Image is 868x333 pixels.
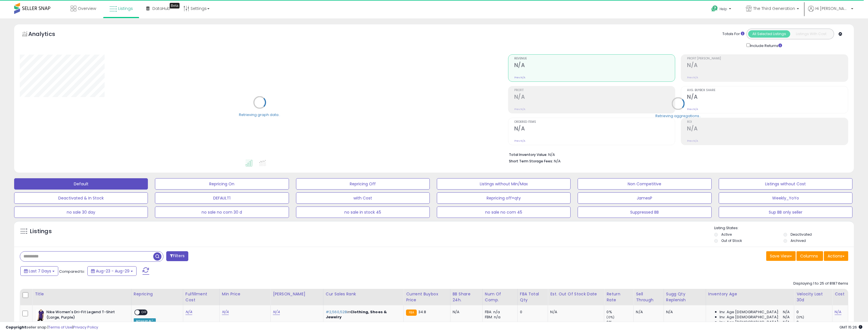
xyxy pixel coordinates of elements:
[824,251,848,261] button: Actions
[796,310,832,315] div: 0
[296,192,430,204] button: with Cost
[839,325,862,330] span: 2025-09-6 15:26 GMT
[134,291,181,297] div: Repricing
[222,291,268,297] div: Min Price
[766,251,796,261] button: Save View
[722,31,744,37] div: Totals For
[87,266,137,276] button: Aug-23 - Aug-29
[273,291,321,297] div: [PERSON_NAME]
[78,6,96,11] span: Overview
[783,315,790,320] span: N/A
[118,6,133,11] span: Listings
[6,325,98,330] div: seller snap | |
[636,310,659,315] div: N/A
[796,315,804,319] small: (0%)
[155,207,289,218] button: no sale no com 30 d
[418,309,426,315] span: 34.8
[719,192,852,204] button: Weekly_YoYo
[155,192,289,204] button: DEFAULT1
[578,192,711,204] button: JamesP
[720,310,779,315] span: Inv. Age [DEMOGRAPHIC_DATA]:
[134,318,156,323] div: Amazon AI *
[14,207,148,218] button: no sale 30 day
[719,207,852,218] button: Sup BB only seller
[606,320,633,325] div: 0%
[35,291,129,297] div: Title
[790,30,832,38] button: Listings With Cost
[273,309,280,315] a: N/A
[835,309,841,315] a: N/A
[720,320,779,325] span: Inv. Age [DEMOGRAPHIC_DATA]:
[721,232,732,237] label: Active
[96,268,129,274] span: Aug-23 - Aug-29
[326,310,399,320] p: in
[170,3,180,8] div: Tooltip anchor
[550,310,600,315] p: N/A
[152,6,170,11] span: DataHub
[796,251,823,261] button: Columns
[721,238,742,243] label: Out of Stock
[835,291,846,297] div: Cost
[406,310,416,316] small: FBA
[606,310,633,315] div: 0%
[708,291,792,297] div: Inventory Age
[666,291,703,303] div: Sugg Qty Replenish
[437,207,571,218] button: no sale no com 45
[14,178,148,190] button: Default
[437,178,571,190] button: Listings without Min/Max
[815,6,849,11] span: Hi [PERSON_NAME]
[36,310,45,321] img: 41lwjnt3mUL._SL40_.jpg
[606,291,631,303] div: Return Rate
[783,310,790,315] span: N/A
[666,310,701,315] div: N/A
[791,232,812,237] label: Deactivated
[796,320,832,325] div: 0
[636,291,661,303] div: Sell Through
[6,325,26,330] strong: Copyright
[783,320,790,325] span: N/A
[296,178,430,190] button: Repricing Off
[48,325,72,330] a: Terms of Use
[485,310,513,315] div: FBA: n/a
[185,309,192,315] a: N/A
[606,315,614,319] small: (0%)
[166,251,188,261] button: Filters
[30,227,52,235] h5: Listings
[46,310,115,321] b: Nike Women's Dri-Fit Legend T-Shirt (Large, Purple)
[800,253,818,259] span: Columns
[578,178,711,190] button: Non Competitive
[664,289,706,305] th: Please note that this number is a calculation based on your required days of coverage and your ve...
[453,291,480,303] div: BB Share 24h.
[550,291,602,297] div: Est. Out Of Stock Date
[453,310,478,315] div: N/A
[155,178,289,190] button: Repricing On
[655,113,701,118] div: Retrieving aggregations..
[485,315,513,320] div: FBM: n/a
[326,309,387,320] span: Clothing, Shoes & Jewelry
[707,1,737,18] a: Help
[326,291,401,297] div: Cur Sales Rank
[437,192,571,204] button: Repricing off+qty
[808,6,853,18] a: Hi [PERSON_NAME]
[714,225,854,231] p: Listing States:
[578,207,711,218] button: Suppressed BB
[222,309,229,315] a: N/A
[326,309,347,315] span: #2,560,528
[720,315,779,320] span: Inv. Age [DEMOGRAPHIC_DATA]:
[791,238,806,243] label: Archived
[29,268,51,274] span: Last 7 Days
[520,291,546,303] div: FBA Total Qty
[20,266,58,276] button: Last 7 Days
[406,291,448,303] div: Current Buybox Price
[720,7,727,11] span: Help
[59,269,85,274] span: Compared to:
[796,291,830,303] div: Velocity Last 30d
[485,291,515,303] div: Num of Comp.
[14,192,148,204] button: Deactivated & In Stock
[742,42,789,49] div: Include Returns
[748,30,790,38] button: All Selected Listings
[753,6,795,11] span: The Third Generation
[520,310,544,315] div: 0
[719,178,852,190] button: Listings without Cost
[185,291,217,303] div: Fulfillment Cost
